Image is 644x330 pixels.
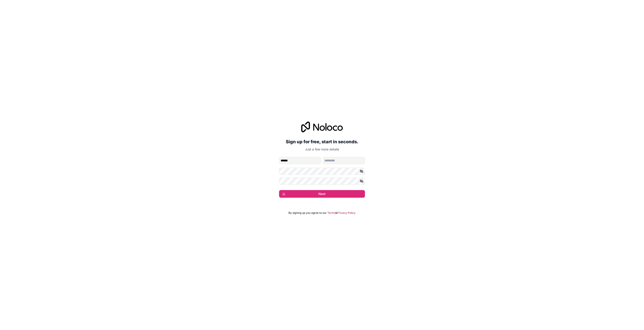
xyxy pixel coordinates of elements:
input: Password [279,168,365,175]
h2: Sign up for free, start in seconds. [279,138,365,146]
p: Just a few more details [279,147,365,152]
input: family-name [323,157,365,164]
a: Privacy Policy [337,211,356,215]
input: Confirm password [279,178,365,185]
button: Next [279,190,365,198]
span: By signing up you agree to our [288,211,327,215]
input: given-name [279,157,321,164]
span: & [335,211,337,215]
a: Terms [327,211,335,215]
